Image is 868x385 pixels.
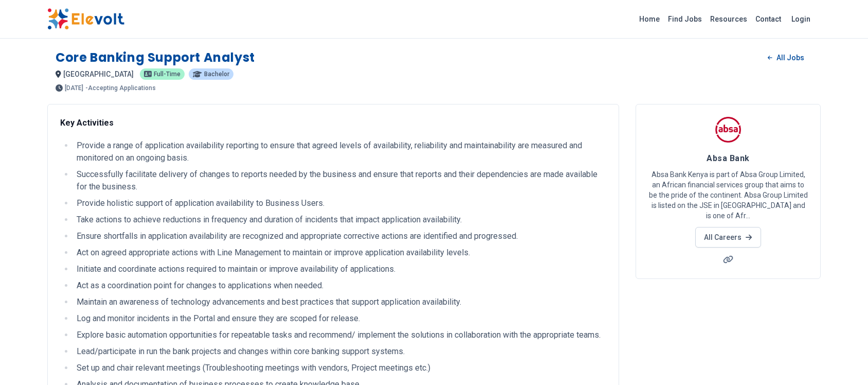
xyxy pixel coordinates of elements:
[74,247,606,259] li: Act on agreed appropriate actions with Line Management to maintain or improve application availab...
[74,263,606,275] li: Initiate and coordinate actions required to maintain or improve availability of applications.
[648,169,808,221] p: Absa Bank Kenya is part of Absa Group Limited, an African financial services group that aims to b...
[74,230,606,242] li: Ensure shortfalls in application availability are recognized and appropriate corrective actions a...
[85,85,156,91] p: - Accepting Applications
[74,312,606,325] li: Log and monitor incidents in the Portal and ensure they are scoped for release.
[204,71,229,77] span: Bachelor
[74,329,606,341] li: Explore basic automation opportunities for repeatable tasks and recommend/ implement the solution...
[65,85,83,91] span: [DATE]
[56,49,255,66] h1: Core Banking Support Analyst
[74,279,606,292] li: Act as a coordination point for changes to applications when needed.
[154,71,180,77] span: Full-time
[74,168,606,193] li: Successfully facilitate delivery of changes to reports needed by the business and ensure that rep...
[715,117,741,143] img: Absa Bank
[47,8,124,30] img: Elevolt
[74,214,606,226] li: Take actions to achieve reductions in frequency and duration of incidents that impact application...
[759,50,812,65] a: All Jobs
[706,11,751,27] a: Resources
[817,336,868,385] iframe: Chat Widget
[74,296,606,308] li: Maintain an awareness of technology advancements and best practices that support application avai...
[74,345,606,358] li: Lead/participate in run the bank projects and changes within core banking support systems.
[695,227,761,248] a: All Careers
[635,11,664,27] a: Home
[63,70,134,78] span: [GEOGRAPHIC_DATA]
[74,139,606,164] li: Provide a range of application availability reporting to ensure that agreed levels of availabilit...
[785,9,817,29] a: Login
[664,11,706,27] a: Find Jobs
[707,153,749,163] span: Absa Bank
[751,11,785,27] a: Contact
[74,362,606,374] li: Set up and chair relevant meetings (Troubleshooting meetings with vendors, Project meetings etc.)
[74,197,606,209] li: Provide holistic support of application availability to Business Users.
[60,118,114,128] strong: Key Activities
